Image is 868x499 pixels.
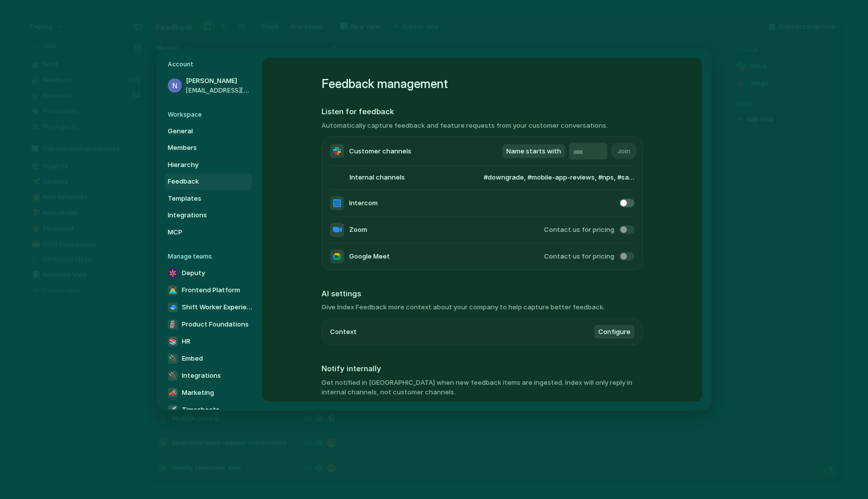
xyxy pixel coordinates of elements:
a: Feedback [165,174,252,190]
span: Context [330,326,357,337]
span: #downgrade, #mobile-app-reviews, #nps, #salesquestions, #customer-feature-requests, #feedback-hel... [464,173,634,183]
span: Marketing [182,388,214,398]
span: General [168,126,232,136]
div: 📣 [168,388,178,398]
span: Embed [182,354,203,364]
span: Customer channels [349,146,411,156]
h3: Get notified in [GEOGRAPHIC_DATA] when new feedback items are ingested. Index will only reply in ... [321,377,643,397]
a: 🔌Integrations [165,368,257,384]
span: Product Foundations [182,319,249,329]
span: Timesheets [182,405,220,415]
span: Internal channels [330,173,405,183]
span: Zoom [349,225,367,235]
span: HR [182,337,190,347]
h5: Workspace [168,110,252,119]
a: General [165,123,252,139]
a: 🔌Embed [165,351,257,367]
span: Feedback [168,177,232,187]
a: Members [165,140,252,156]
span: Integrations [182,371,221,381]
h1: Feedback management [321,75,643,93]
span: MCP [168,227,232,237]
h3: Automatically capture feedback and feature requests from your customer conversations. [321,120,643,130]
h5: Manage teams [168,252,252,261]
a: 👨‍💻Frontend Platform [165,282,257,298]
div: 📚 [168,337,178,347]
div: 👨‍💻 [168,285,178,295]
div: ✈️ [168,405,178,415]
a: 🗿Product Foundations [165,316,257,332]
a: ✈️Timesheets [165,402,257,418]
a: MCP [165,224,252,240]
span: Integrations [168,210,232,220]
div: 🔌 [168,371,178,381]
a: 📚HR [165,334,257,350]
span: Frontend Platform [182,285,240,295]
a: Templates [165,190,252,206]
h2: AI settings [321,288,643,299]
a: 📣Marketing [165,385,257,401]
h5: Account [168,60,252,69]
span: Google Meet [349,252,390,262]
span: Shift Worker Experience [182,302,254,312]
span: Hierarchy [168,159,232,170]
span: Members [168,143,232,153]
a: [PERSON_NAME][EMAIL_ADDRESS][DOMAIN_NAME] [165,73,252,98]
span: Configure [598,326,630,337]
h2: Listen for feedback [321,106,643,118]
button: Name starts with [502,144,565,158]
span: Name starts with [506,146,561,156]
h3: Give Index Feedback more context about your company to help capture better feedback. [321,302,643,312]
span: Contact us for pricing [544,225,614,235]
a: Hierarchy [165,156,252,173]
a: Deputy [165,265,257,281]
a: Integrations [165,207,252,223]
span: Templates [168,193,232,203]
h2: Notify internally [321,363,643,375]
span: Deputy [182,268,205,278]
span: [PERSON_NAME] [186,76,250,86]
div: 🧢 [168,302,178,312]
div: 🗿 [168,319,178,329]
span: [EMAIL_ADDRESS][DOMAIN_NAME] [186,86,250,95]
a: 🧢Shift Worker Experience [165,299,257,315]
div: 🔌 [168,354,178,364]
button: Configure [594,324,634,339]
span: Intercom [349,198,378,208]
span: Contact us for pricing [544,252,614,262]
